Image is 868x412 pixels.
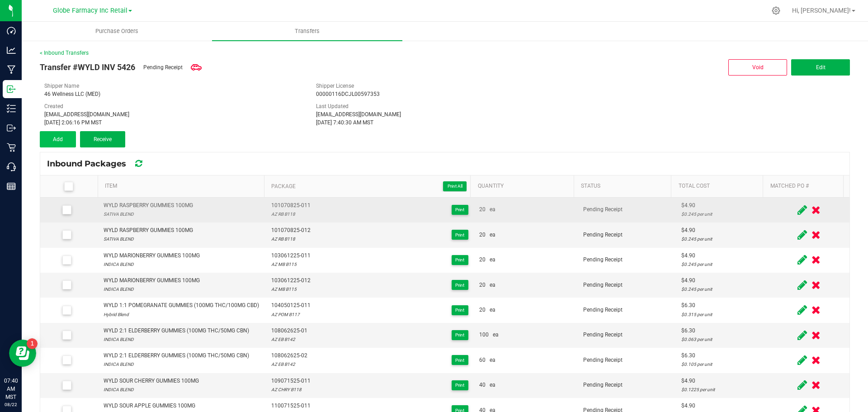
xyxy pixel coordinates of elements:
span: Pending Receipt [583,282,623,288]
button: Receive [80,131,125,147]
div: SATIVA BLEND [104,235,193,243]
inline-svg: Dashboard [7,26,16,35]
div: $6.30 [681,301,763,310]
div: WYLD 2:1 ELDERBERRY GUMMIES (100MG THC/50MG CBN) [104,327,249,335]
span: 20 [479,231,486,239]
span: Shipper License [316,83,354,89]
span: ea [490,381,495,389]
a: Transfers [212,22,402,41]
div: WYLD MARIONBERRY GUMMIES 100MG [104,276,200,285]
span: 103061225-012 [271,276,311,285]
inline-svg: Inventory [7,104,16,113]
span: Add [53,136,63,142]
button: Print [452,205,468,215]
button: Add [40,131,76,147]
div: INDICA BLEND [104,335,249,344]
div: Inbound Packages [47,156,158,171]
span: Pending Receipt [583,307,623,313]
span: Pending Receipt [143,63,183,71]
p: 07:40 AM MST [4,377,18,401]
span: 109071525-011 [271,377,311,385]
div: $4.90 [681,201,763,210]
div: AZ RB B118 [271,235,311,243]
span: ea [490,231,495,239]
div: 00000116DCJL00597353 [316,90,574,98]
div: $4.90 [681,251,763,260]
div: $0.245 per unit [681,260,763,269]
span: Receive [94,136,112,142]
div: $4.90 [681,402,763,410]
div: WYLD SOUR APPLE GUMMIES 100MG [104,402,195,410]
button: Print All [443,181,467,191]
span: Print [455,308,464,313]
div: WYLD 2:1 ELDERBERRY GUMMIES (100MG THC/50MG CBN) [104,351,249,360]
span: Globe Farmacy Inc Retail [53,7,127,14]
button: Print [452,255,468,265]
a: PackagePrint AllSortable [271,181,467,192]
span: Shipper Name [44,83,79,89]
div: Manage settings [770,6,782,15]
div: $4.90 [681,276,763,285]
button: Print [452,380,468,390]
div: [EMAIL_ADDRESS][DOMAIN_NAME] [44,110,302,118]
span: Package [271,181,467,192]
button: Void [728,59,787,76]
div: WYLD MARIONBERRY GUMMIES 100MG [104,251,200,260]
div: AZ RB B118 [271,210,311,218]
span: 108062625-01 [271,327,307,335]
div: INDICA BLEND [104,385,199,394]
a: QuantitySortable [478,183,571,190]
div: $4.90 [681,377,763,385]
div: INDICA BLEND [104,360,249,369]
div: $0.105 per unit [681,360,763,369]
span: Print [455,257,464,262]
submit-button: Receive inventory against this transfer [80,131,129,147]
div: $0.315 per unit [681,310,763,319]
span: 101070825-012 [271,226,311,235]
span: ea [490,281,495,289]
span: 103061225-011 [271,251,311,260]
span: Hi, [PERSON_NAME]! [792,7,851,14]
span: Last Updated [316,103,349,109]
span: 60 [479,356,486,365]
span: 108062625-02 [271,351,307,360]
a: Purchase Orders [22,22,212,41]
span: Purchase Orders [83,27,151,35]
span: ea [490,306,495,314]
span: 20 [479,281,486,289]
span: Pending Receipt [583,232,623,238]
button: Print [452,280,468,290]
span: Print [455,358,464,363]
inline-svg: Reports [7,182,16,191]
span: Transfer #WYLD INV 5426 [40,61,135,73]
div: AZ MB B115 [271,285,311,294]
a: Matched PO #Sortable [770,183,840,190]
div: AZ EB B142 [271,335,307,344]
span: Print All [448,184,462,189]
iframe: Resource center [9,340,36,367]
div: AZ POM B117 [271,310,311,319]
div: [DATE] 2:06:16 PM MST [44,118,302,127]
inline-svg: Manufacturing [7,65,16,74]
p: 08/22 [4,401,18,408]
span: 20 [479,205,486,214]
button: Print [452,305,468,315]
inline-svg: Analytics [7,46,16,55]
span: 20 [479,256,486,264]
span: Transfers [283,27,332,35]
span: Pending Receipt [583,256,623,263]
div: AZ CHRY B118 [271,385,311,394]
inline-svg: Retail [7,143,16,152]
span: 110071525-011 [271,402,311,410]
span: Pending Receipt [583,357,623,363]
div: INDICA BLEND [104,285,200,294]
div: [DATE] 7:40:30 AM MST [316,118,574,127]
span: 100 [479,331,489,339]
span: ea [493,331,499,339]
inline-svg: Call Center [7,162,16,171]
span: Print [455,332,464,337]
button: Print [452,230,468,240]
div: $6.30 [681,327,763,335]
a: Total CostSortable [679,183,759,190]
